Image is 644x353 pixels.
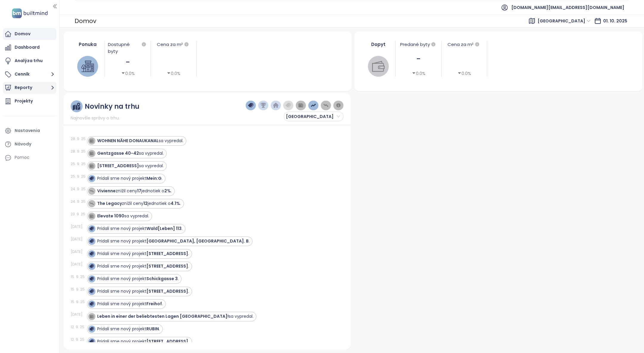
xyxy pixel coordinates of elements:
[171,200,180,206] strong: 4.1%
[15,30,30,38] div: Domov
[311,103,316,108] img: price-increases.png
[143,200,148,206] strong: 12
[89,277,94,281] img: icon
[3,125,56,137] a: Nastavenia
[89,226,94,231] img: icon
[286,112,340,121] span: Vienna
[73,103,80,110] img: ruler
[121,70,135,77] div: 0.0%
[10,7,49,19] img: logo
[3,95,56,107] a: Projekty
[97,313,253,320] div: sa vypredal.
[89,151,94,155] img: icon
[399,41,438,48] div: Predané byty
[89,139,94,143] img: icon
[412,71,416,75] span: caret-down
[97,313,229,319] strong: Leben in einer der beliebtesten Lagen [GEOGRAPHIC_DATA]!
[75,16,96,26] div: Domov
[3,55,56,67] a: Analýza trhu
[15,154,30,161] div: Pomoc
[261,103,266,108] img: trophy-dark-blue.png
[71,312,86,317] div: [DATE]
[364,41,393,48] div: Dopyt
[97,138,159,144] strong: WOHNEN NÄHE DONAUKANAL
[146,238,249,244] strong: [GEOGRAPHIC_DATA], [GEOGRAPHIC_DATA]. B
[146,263,188,269] strong: [STREET_ADDRESS]
[538,16,591,25] span: Vienna
[71,174,86,179] div: 25. 9. 25
[89,176,94,180] img: icon
[15,97,33,105] div: Projekty
[511,0,624,15] span: [DOMAIN_NAME][EMAIL_ADDRESS][DOMAIN_NAME]
[137,188,141,194] strong: 17
[71,237,86,242] div: [DATE]
[71,149,86,154] div: 28. 9. 25
[167,70,180,77] div: 0.0%
[457,70,471,77] div: 0.0%
[248,103,253,108] img: price-tag-dark-blue.png
[89,302,94,306] img: icon
[97,150,139,156] strong: Gentzgasse 40-42
[97,163,164,169] div: sa vypredal.
[15,127,40,134] div: Nastavenia
[3,68,56,80] button: Cenník
[97,200,181,207] div: znížil ceny jednotiek o .
[71,337,86,342] div: 12. 9. 25
[97,200,122,206] strong: The Legacy
[167,71,171,75] span: caret-down
[71,224,86,229] div: [DATE]
[71,161,86,167] div: 25. 9. 25
[89,239,94,243] img: icon
[146,225,182,231] strong: Wald[Leben] 113
[298,103,304,108] img: wallet-dark-grey.png
[146,175,162,181] strong: Mein:G
[71,262,86,267] div: [DATE]
[71,211,86,217] div: 23. 9. 25
[97,326,160,332] div: Pridali sme nový projekt .
[71,287,86,292] div: 15. 9. 25
[146,338,188,344] strong: [STREET_ADDRESS]
[3,28,56,40] a: Domov
[399,53,438,65] div: -
[15,44,40,51] div: Dashboard
[71,115,120,121] span: Najnovšie správy o trhu.
[89,214,94,218] img: icon
[108,41,147,55] div: Dostupné byty
[97,238,250,244] div: Pridali sme nový projekt .
[3,42,56,53] a: Dashboard
[89,201,94,205] img: icon
[89,189,94,193] img: icon
[97,301,163,307] div: Pridali sme nový projekt .
[445,41,484,48] div: Cena za m²
[372,60,385,73] img: wallet
[97,213,124,219] strong: Elevate 1090
[3,152,56,164] div: Pomoc
[97,276,179,282] div: Pridali sme nový projekt .
[146,276,178,282] strong: Schickgasse 3
[97,188,172,194] div: znížil ceny jednotiek o .
[85,103,140,110] div: Novinky na trhu
[89,264,94,268] img: icon
[15,57,43,65] div: Analýza trhu
[164,188,171,194] strong: 2%
[97,138,183,144] div: sa vypredal.
[108,56,147,68] div: -
[3,82,56,94] button: Reporty
[97,251,189,257] div: Pridali sme nový projekt .
[146,326,159,332] strong: RUBIN
[97,175,162,182] div: Pridali sme nový projekt .
[457,71,462,75] span: caret-down
[89,251,94,256] img: icon
[71,274,86,280] div: 15. 9. 25
[336,103,341,108] img: information-circle.png
[97,150,164,156] div: sa vypredal.
[97,263,189,269] div: Pridali sme nový projekt .
[89,339,94,343] img: icon
[97,188,116,194] strong: Vivienne
[603,18,627,24] span: 01. 10. 2025
[74,41,102,48] div: Ponuka
[97,163,139,169] strong: [STREET_ADDRESS]
[97,225,182,232] div: Pridali sme nový projekt .
[97,213,149,219] div: sa vypredal.
[81,60,94,73] img: house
